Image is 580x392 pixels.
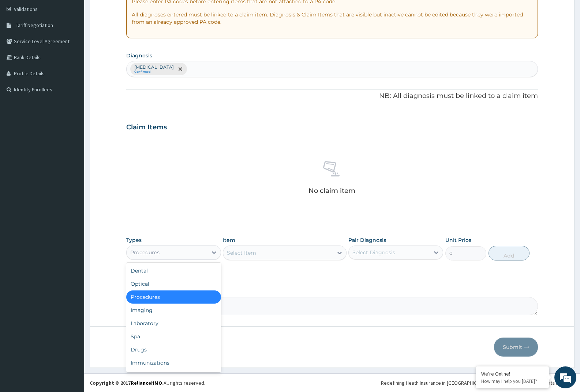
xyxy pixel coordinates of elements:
textarea: Type your message and hit 'Enter' [4,199,139,225]
span: We're online! [42,92,101,166]
div: Select Diagnosis [352,249,395,256]
span: remove selection option [177,66,184,72]
p: No claim item [308,187,355,194]
div: We're Online! [481,370,543,377]
footer: All rights reserved. [84,373,580,392]
div: Immunizations [126,356,221,369]
div: Redefining Heath Insurance in [GEOGRAPHIC_DATA] using Telemedicine and Data Science! [381,379,575,387]
div: Drugs [126,343,221,356]
label: Types [126,237,142,243]
img: d_794563401_company_1708531726252_794563401 [14,37,30,55]
p: NB: All diagnosis must be linked to a claim item [126,91,538,101]
button: Add [489,246,530,260]
button: Submit [494,338,538,357]
p: How may I help you today? [481,378,543,384]
span: Tariff Negotiation [16,22,53,28]
p: All diagnoses entered must be linked to a claim item. Diagnosis & Claim Items that are visible bu... [132,11,532,26]
div: Procedures [126,290,221,304]
div: Imaging [126,304,221,317]
div: Laboratory [126,317,221,330]
strong: Copyright © 2017 . [90,380,164,386]
p: [MEDICAL_DATA] [134,64,174,70]
a: RelianceHMO [131,380,162,386]
div: Chat with us now [38,41,123,50]
small: Confirmed [134,70,174,74]
div: Spa [126,330,221,343]
label: Pair Diagnosis [348,236,386,244]
label: Comment [126,287,538,293]
div: Minimize live chat window [120,4,138,21]
label: Diagnosis [126,52,152,59]
div: Dental [126,264,221,277]
div: Optical [126,277,221,290]
div: Others [126,369,221,383]
div: Procedures [130,249,160,256]
div: Select Item [227,249,256,256]
label: Unit Price [445,236,472,244]
label: Item [223,236,235,244]
h3: Claim Items [126,123,167,132]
